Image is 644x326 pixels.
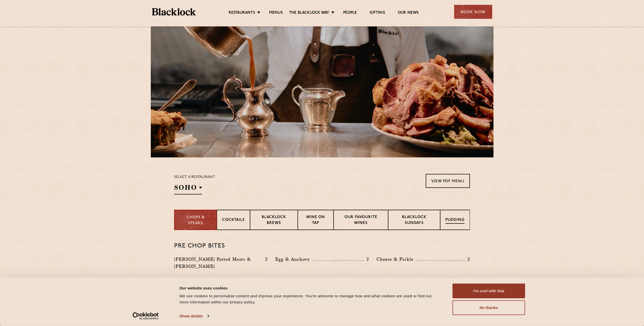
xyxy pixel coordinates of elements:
p: Cocktails [222,217,245,224]
p: 2 [262,256,268,263]
p: 2 [465,256,470,263]
p: Wine on Tap [303,215,328,226]
p: Blacklock Brews [255,215,292,226]
button: No thanks [453,300,525,315]
p: Egg & Anchovy [275,256,312,263]
a: Show details [179,312,209,320]
img: BL_Textured_Logo-footer-cropped.svg [152,8,196,15]
a: Usercentrics Cookiebot - opens in a new window [123,312,168,320]
p: Select a restaurant [174,174,215,181]
a: Our News [398,10,419,16]
div: We use cookies to personalise content and improve your experience. You're welcome to manage how a... [179,293,441,305]
h3: Pre Chop Bites [174,243,470,249]
p: Our favourite wines [339,215,383,226]
a: Gifting [370,10,385,16]
p: Chops & Steaks [180,215,211,226]
a: View PDF Menu [426,174,470,188]
div: Book Now [454,5,492,19]
a: Menus [269,10,283,16]
p: [PERSON_NAME] Potted Meats & [PERSON_NAME] [174,256,262,270]
a: Restaurants [229,10,255,16]
h2: SOHO [174,183,202,194]
p: Cheese & Pickle [376,256,416,263]
a: People [343,10,357,16]
p: Pudding [445,217,465,224]
button: I'm cool with that [453,284,525,298]
div: Our website uses cookies [179,285,441,291]
p: Blacklock Sundays [393,215,435,226]
a: The Blacklock Way [289,10,329,16]
p: 2 [364,256,369,263]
